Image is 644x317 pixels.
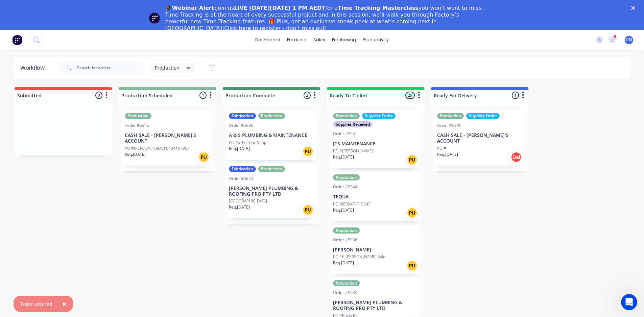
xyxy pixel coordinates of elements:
[125,113,151,119] div: Production
[333,237,357,243] div: Order #5936
[329,35,359,45] div: purchasing
[20,300,52,308] div: Token expired
[407,260,418,271] div: PU
[224,25,327,31] a: Click here to register - don’t miss out!
[229,175,253,181] div: Order #5833
[125,151,146,157] p: Req. [DATE]
[330,110,421,168] div: ProductionSupplier OrderSupplier ReceivedOrder #5941JCS MAINTENANCEPO #[PERSON_NAME]Req.[DATE]PU
[229,132,314,138] p: A & S PLUMBING & MAINTENANCE
[226,163,317,219] div: FabricationProductionOrder #5833[PERSON_NAME] PLUMBING & ROOFING PRO PTY LTD[GEOGRAPHIC_DATA]Req....
[333,174,360,180] div: Production
[234,5,325,11] b: LIVE [DATE][DATE] 1 PM AEDT
[62,299,66,309] span: ×
[437,151,458,157] p: Req. [DATE]
[333,131,357,137] div: Order #5941
[466,113,500,119] div: Supplier Order
[165,5,216,11] b: 🎓Webinar Alert:
[333,184,357,190] div: Order #5944
[165,5,484,32] div: Join us for a you won’t want to miss. Time Tracking is at the heart of every successful project a...
[437,145,446,151] p: PO #
[333,194,418,200] p: TEQUA
[229,186,314,197] p: [PERSON_NAME] PLUMBING & ROOFING PRO PTY LTD
[338,5,419,11] b: Time Tracking Masterclass
[333,227,360,234] div: Production
[229,140,266,146] p: PO ##932 Doc Shop
[303,204,313,215] div: PU
[407,154,418,165] div: PU
[333,141,418,147] p: JCS MAINTENANCE
[125,145,190,151] p: PO #[PERSON_NAME] 0434107957
[149,13,160,24] img: Profile image for Team
[155,64,180,71] span: Production
[437,132,522,144] p: CASH SALE - [PERSON_NAME]'S ACCOUNT
[229,166,256,172] div: Fabrication
[333,290,357,296] div: Order #5939
[303,146,313,157] div: PU
[333,207,354,213] p: Req. [DATE]
[330,225,421,274] div: ProductionOrder #5936[PERSON_NAME]PO #6 [PERSON_NAME] SaleReq.[DATE]PU
[362,113,396,119] div: Supplier Order
[55,296,73,312] button: Close
[437,122,461,128] div: Order #5930
[333,260,354,266] p: Req. [DATE]
[310,35,329,45] div: sales
[333,247,418,253] p: [PERSON_NAME]
[434,110,525,166] div: ProductionSupplier OrderOrder #5930CASH SALE - [PERSON_NAME]'S ACCOUNTPO #Req.[DATE]Del
[284,35,310,45] div: products
[20,64,48,72] div: Workflow
[77,61,144,75] input: Search for orders...
[333,121,373,127] div: Supplier Received
[407,208,418,218] div: PU
[437,113,464,119] div: Production
[333,300,418,311] p: [PERSON_NAME] PLUMBING & ROOFING PRO PTY LTD
[631,6,638,10] div: Close
[258,166,285,172] div: Production
[330,172,421,221] div: ProductionOrder #5944TEQUAPO #J80947-P15243Req.[DATE]PU
[258,113,285,119] div: Production
[229,204,250,210] p: Req. [DATE]
[333,254,385,260] p: PO #6 [PERSON_NAME] Sale
[621,294,637,310] iframe: Intercom live chat
[333,148,373,154] p: PO #[PERSON_NAME]
[12,35,22,45] img: Factory
[122,110,213,166] div: ProductionOrder #5946CASH SALE - [PERSON_NAME]'S ACCOUNTPO #[PERSON_NAME] 0434107957Req.[DATE]PU
[229,122,253,128] div: Order #5896
[252,35,284,45] a: dashboard
[226,110,317,160] div: FabricationProductionOrder #5896A & S PLUMBING & MAINTENANCEPO ##932 Doc ShopReq.[DATE]PU
[125,122,149,128] div: Order #5946
[125,132,210,144] p: CASH SALE - [PERSON_NAME]'S ACCOUNT
[198,152,209,163] div: PU
[359,35,392,45] div: productivity
[626,37,632,43] span: CN
[511,152,522,163] div: Del
[333,201,371,207] p: PO #J80947-P15243
[229,113,256,119] div: Fabrication
[333,280,360,286] div: Production
[229,146,250,152] p: Req. [DATE]
[333,154,354,160] p: Req. [DATE]
[229,198,267,204] p: [GEOGRAPHIC_DATA]
[333,113,360,119] div: Production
